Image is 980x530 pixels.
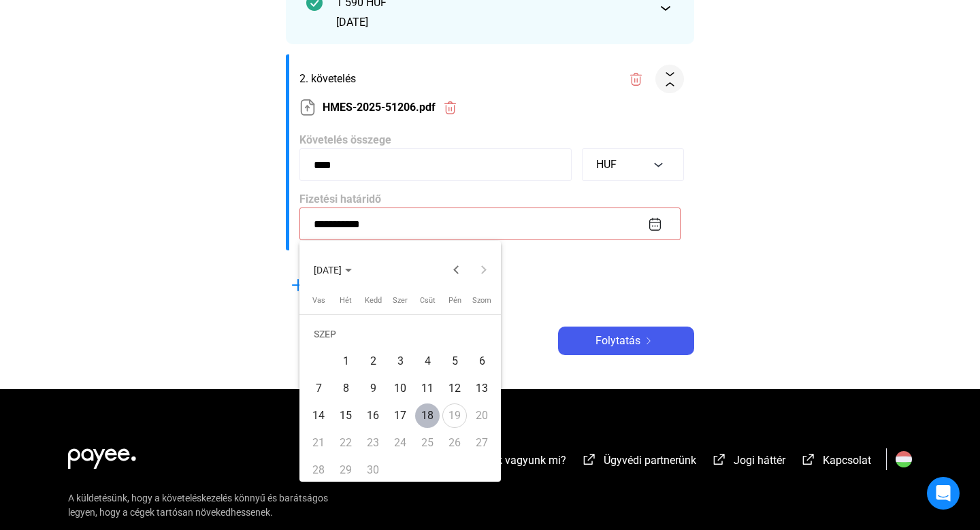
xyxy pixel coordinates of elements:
div: 29 [333,458,358,482]
button: September 13, 2025 [468,375,495,402]
button: September 21, 2025 [305,429,332,457]
button: September 19, 2025 [441,402,468,429]
button: September 12, 2025 [441,375,468,402]
div: 26 [442,431,467,455]
div: Open Intercom Messenger [927,477,960,510]
button: September 25, 2025 [414,429,441,457]
span: Pén [448,296,461,305]
span: Vas [312,296,325,305]
div: 6 [470,349,494,374]
div: 30 [361,458,385,482]
div: 14 [306,403,331,428]
span: [DATE] [314,265,342,276]
div: 11 [415,376,440,401]
div: 13 [470,376,494,401]
button: September 17, 2025 [387,402,414,429]
span: Csüt [420,296,436,305]
button: Previous month [443,256,470,283]
div: 17 [388,403,412,428]
div: 27 [470,431,494,455]
button: September 22, 2025 [332,429,359,457]
div: 4 [415,349,440,374]
button: September 8, 2025 [332,375,359,402]
button: September 2, 2025 [359,348,387,375]
span: Hét [340,296,352,305]
button: Next month [470,256,497,283]
div: 20 [470,403,494,428]
div: 25 [415,431,440,455]
button: September 29, 2025 [332,457,359,484]
button: September 7, 2025 [305,375,332,402]
div: 15 [333,403,358,428]
button: September 5, 2025 [441,348,468,375]
div: 16 [361,403,385,428]
div: 28 [306,458,331,482]
button: September 1, 2025 [332,348,359,375]
button: September 23, 2025 [359,429,387,457]
div: 12 [442,376,467,401]
div: 3 [388,349,412,374]
button: September 14, 2025 [305,402,332,429]
span: Kedd [365,296,382,305]
td: SZEP [305,320,495,348]
button: September 16, 2025 [359,402,387,429]
span: Szom [472,296,491,305]
button: September 28, 2025 [305,457,332,484]
button: September 20, 2025 [468,402,495,429]
button: September 27, 2025 [468,429,495,457]
button: September 18, 2025 [414,402,441,429]
div: 8 [333,376,358,401]
button: September 6, 2025 [468,348,495,375]
button: September 4, 2025 [414,348,441,375]
span: Szer [393,296,408,305]
div: 1 [333,349,358,374]
button: September 10, 2025 [387,375,414,402]
button: Choose month and year [303,256,363,283]
div: 5 [442,349,467,374]
button: September 9, 2025 [359,375,387,402]
div: 18 [415,403,440,428]
button: September 3, 2025 [387,348,414,375]
div: 24 [388,431,412,455]
button: September 15, 2025 [332,402,359,429]
div: 9 [361,376,385,401]
button: September 24, 2025 [387,429,414,457]
button: September 26, 2025 [441,429,468,457]
div: 19 [442,403,467,428]
div: 2 [361,349,385,374]
div: 10 [388,376,412,401]
div: 23 [361,431,385,455]
div: 22 [333,431,358,455]
button: September 30, 2025 [359,457,387,484]
div: 7 [306,376,331,401]
button: September 11, 2025 [414,375,441,402]
div: 21 [306,431,331,455]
